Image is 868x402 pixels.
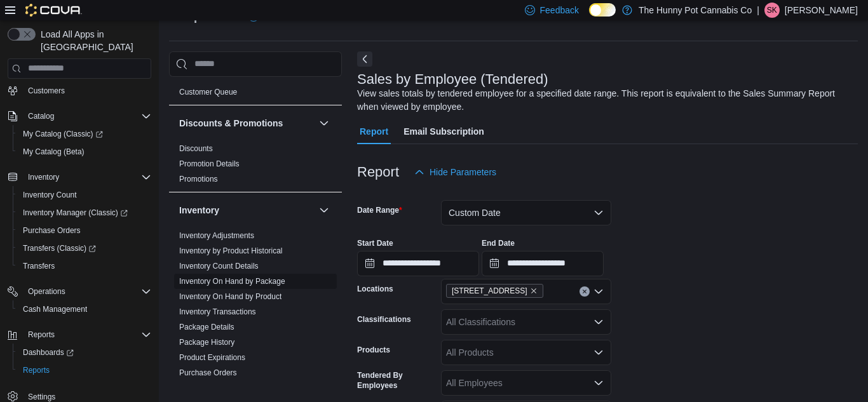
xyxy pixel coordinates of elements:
[179,144,213,153] a: Discounts
[452,285,527,297] span: [STREET_ADDRESS]
[23,190,77,200] span: Inventory Count
[179,276,285,286] span: Inventory On Hand by Package
[13,186,156,204] button: Inventory Count
[13,239,156,257] a: Transfers (Classic)
[18,302,92,317] a: Cash Management
[179,307,256,317] span: Inventory Transactions
[179,261,259,271] span: Inventory Count Details
[23,365,50,375] span: Reports
[357,164,399,180] h3: Report
[13,204,156,222] a: Inventory Manager (Classic)
[23,284,71,299] button: Operations
[23,170,64,185] button: Inventory
[18,302,151,317] span: Cash Management
[540,4,579,17] span: Feedback
[179,291,281,302] span: Inventory On Hand by Product
[23,83,151,98] span: Customers
[179,231,254,240] a: Inventory Adjustments
[18,126,108,142] a: My Catalog (Classic)
[593,286,604,297] button: Open list of options
[18,241,101,256] a: Transfers (Classic)
[23,243,96,253] span: Transfers (Classic)
[357,370,436,391] label: Tendered By Employees
[179,353,245,362] a: Product Expirations
[13,344,156,361] a: Dashboards
[18,187,151,203] span: Inventory Count
[357,284,393,294] label: Locations
[767,3,777,18] span: SK
[18,363,151,378] span: Reports
[25,4,82,17] img: Cova
[316,203,332,218] button: Inventory
[36,28,151,53] span: Load All Apps in [GEOGRAPHIC_DATA]
[18,241,151,256] span: Transfers (Classic)
[23,347,74,358] span: Dashboards
[785,3,858,18] p: [PERSON_NAME]
[13,125,156,143] a: My Catalog (Classic)
[28,111,54,121] span: Catalog
[13,222,156,239] button: Purchase Orders
[23,208,128,218] span: Inventory Manager (Classic)
[593,347,604,358] button: Open list of options
[28,286,65,297] span: Operations
[28,86,65,96] span: Customers
[403,119,484,144] span: Email Subscription
[179,323,234,332] a: Package Details
[357,87,851,114] div: View sales totals by tendered employee for a specified date range. This report is equivalent to t...
[3,326,156,344] button: Reports
[23,83,70,98] a: Customers
[179,87,237,97] span: Customer Queue
[316,116,332,131] button: Discounts & Promotions
[757,3,759,18] p: |
[530,287,538,295] button: Remove 2173 Yonge St from selection in this group
[593,317,604,327] button: Open list of options
[23,129,103,139] span: My Catalog (Classic)
[23,109,59,124] button: Catalog
[357,238,393,248] label: Start Date
[179,292,281,301] a: Inventory On Hand by Product
[639,3,752,18] p: The Hunny Pot Cannabis Co
[179,174,218,184] span: Promotions
[179,204,314,217] button: Inventory
[179,307,256,316] a: Inventory Transactions
[18,205,133,220] a: Inventory Manager (Classic)
[13,143,156,161] button: My Catalog (Beta)
[18,258,60,274] a: Transfers
[446,284,543,298] span: 2173 Yonge St
[430,166,496,178] span: Hide Parameters
[482,238,515,248] label: End Date
[23,147,85,157] span: My Catalog (Beta)
[23,304,87,314] span: Cash Management
[589,3,616,17] input: Dark Mode
[357,314,411,325] label: Classifications
[18,144,90,159] a: My Catalog (Beta)
[18,363,55,378] a: Reports
[357,51,372,67] button: Next
[23,327,151,342] span: Reports
[23,225,81,236] span: Purchase Orders
[179,322,234,332] span: Package Details
[179,159,240,169] span: Promotion Details
[18,187,82,203] a: Inventory Count
[18,345,79,360] a: Dashboards
[179,337,234,347] span: Package History
[179,175,218,184] a: Promotions
[23,261,55,271] span: Transfers
[18,345,151,360] span: Dashboards
[179,144,213,154] span: Discounts
[179,204,219,217] h3: Inventory
[179,368,237,377] a: Purchase Orders
[360,119,388,144] span: Report
[357,205,402,215] label: Date Range
[13,257,156,275] button: Transfers
[179,338,234,347] a: Package History
[179,159,240,168] a: Promotion Details
[3,81,156,100] button: Customers
[179,231,254,241] span: Inventory Adjustments
[357,251,479,276] input: Press the down key to open a popover containing a calendar.
[28,172,59,182] span: Inventory
[179,246,283,255] a: Inventory by Product Historical
[580,286,590,297] button: Clear input
[13,300,156,318] button: Cash Management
